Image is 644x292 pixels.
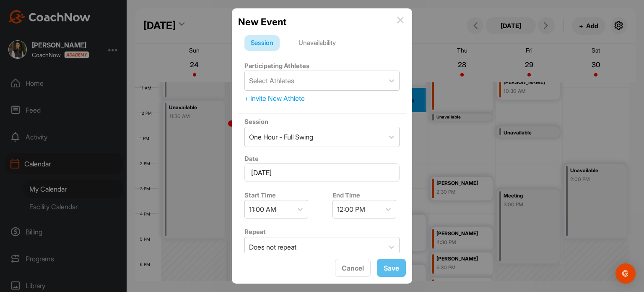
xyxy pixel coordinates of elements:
label: End Time [332,191,360,199]
h2: New Event [238,15,286,29]
label: Repeat [244,228,266,236]
div: 11:00 AM [249,204,276,214]
input: Select Date [244,163,400,182]
button: Save [377,259,406,277]
div: Unavailability [292,35,342,51]
img: info [397,17,404,24]
div: Open Intercom Messenger [615,263,636,284]
label: Start Time [244,191,276,199]
div: + Invite New Athlete [244,93,400,103]
label: Participating Athletes [244,62,309,70]
div: Does not repeat [249,242,296,252]
label: Date [244,155,259,163]
label: Session [244,118,268,126]
div: Select Athletes [249,76,294,86]
button: Cancel [335,259,371,277]
div: One Hour - Full Swing [249,132,313,142]
div: 12:00 PM [337,204,365,214]
div: Session [244,35,280,51]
